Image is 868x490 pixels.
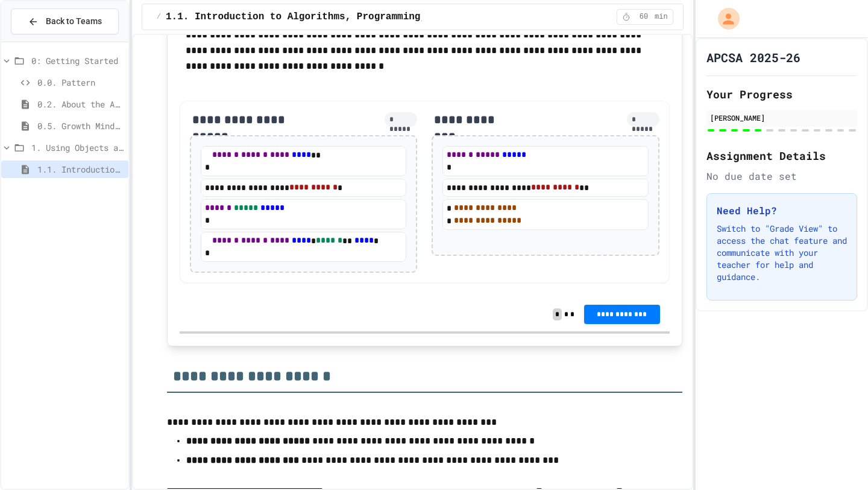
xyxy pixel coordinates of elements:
div: [PERSON_NAME] [710,112,854,123]
span: 1.1. Introduction to Algorithms, Programming, and Compilers [166,10,508,24]
span: min [655,12,668,22]
h3: Need Help? [717,203,847,218]
h2: Your Progress [706,86,857,103]
span: 1. Using Objects and Methods [31,141,124,154]
h2: Assignment Details [706,147,857,164]
h1: APCSA 2025-26 [706,49,800,66]
div: No due date set [706,169,857,183]
div: My Account [705,5,743,33]
span: 0.2. About the AP CSA Exam [37,98,124,110]
span: Back to Teams [46,15,102,28]
span: / [157,12,161,22]
span: 0.5. Growth Mindset [37,119,124,132]
button: Back to Teams [11,8,119,34]
span: 0.0. Pattern [37,76,124,89]
span: 1.1. Introduction to Algorithms, Programming, and Compilers [37,163,124,176]
span: 0: Getting Started [31,54,124,67]
p: Switch to "Grade View" to access the chat feature and communicate with your teacher for help and ... [717,223,847,283]
span: 60 [634,12,653,22]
